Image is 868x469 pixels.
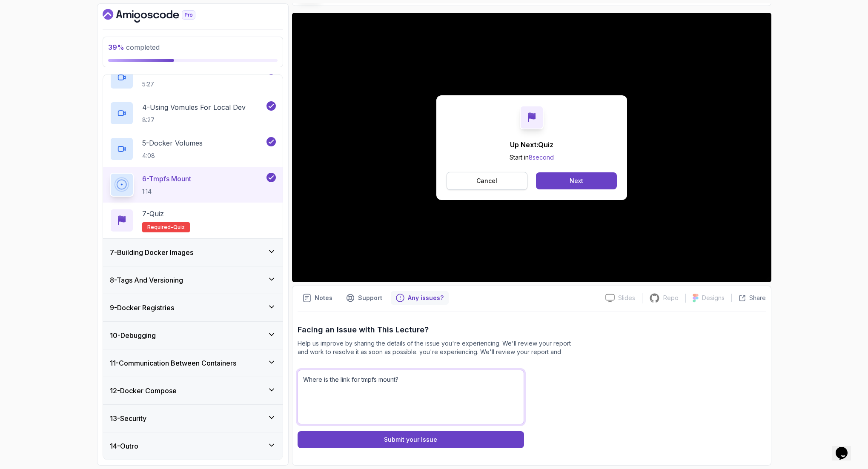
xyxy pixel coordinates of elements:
p: Start in [510,153,554,162]
button: 3-Bind Mount Volumes In Action5:27 [110,66,276,89]
h3: 8 - Tags And Versioning [110,275,183,285]
p: 4:08 [142,152,203,160]
div: Submit your Issue [384,435,437,444]
span: 39 % [108,43,124,51]
button: 6-Tmpfs Mount1:14 [110,173,276,197]
p: 5:27 [142,80,248,89]
h3: 12 - Docker Compose [110,386,177,396]
button: 12-Docker Compose [103,377,283,404]
p: Share [749,294,766,302]
p: Cancel [476,177,497,185]
button: Cancel [447,172,528,190]
p: Up Next: Quiz [510,140,554,150]
button: 10-Debugging [103,322,283,349]
iframe: chat widget [832,435,859,460]
p: 5 - Docker Volumes [142,138,203,148]
p: Any issues? [408,294,444,302]
div: Next [570,177,583,185]
span: Required- [147,224,173,231]
p: Notes [315,294,332,302]
p: Support [358,294,382,302]
a: Dashboard [103,9,215,23]
h3: 11 - Communication Between Containers [110,358,236,368]
p: 6 - Tmpfs Mount [142,174,191,184]
button: Feedback button [391,291,449,305]
h3: 14 - Outro [110,441,138,451]
span: quiz [173,224,185,231]
p: 7 - Quiz [142,209,164,219]
p: Facing an Issue with This Lecture? [298,324,766,336]
button: notes button [298,291,338,305]
p: Help us improve by sharing the details of the issue you're experiencing. We'll review your report... [298,339,572,356]
h3: 7 - Building Docker Images [110,247,193,257]
iframe: 6 - TMPFS Mount [292,13,771,282]
button: Support button [341,291,387,305]
button: Submit your Issue [298,431,524,448]
p: Repo [663,294,679,302]
h3: 10 - Debugging [110,330,156,340]
h3: 9 - Docker Registries [110,303,174,313]
p: 4 - Using Vomules For Local Dev [142,102,246,112]
button: 4-Using Vomules For Local Dev8:27 [110,101,276,125]
button: 5-Docker Volumes4:08 [110,137,276,161]
span: 8 second [529,154,554,161]
button: Share [731,294,766,302]
p: 1:14 [142,187,191,196]
button: 7-QuizRequired-quiz [110,209,276,232]
p: 8:27 [142,116,246,124]
p: Slides [618,294,635,302]
h3: 13 - Security [110,413,146,423]
button: 9-Docker Registries [103,294,283,321]
button: 14-Outro [103,432,283,460]
span: completed [108,43,160,51]
button: 13-Security [103,405,283,432]
button: Next [536,172,616,189]
button: 7-Building Docker Images [103,239,283,266]
textarea: Where is the link for tmpfs mount? [298,370,524,424]
p: Designs [702,294,725,302]
button: 8-Tags And Versioning [103,266,283,294]
button: 11-Communication Between Containers [103,349,283,377]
